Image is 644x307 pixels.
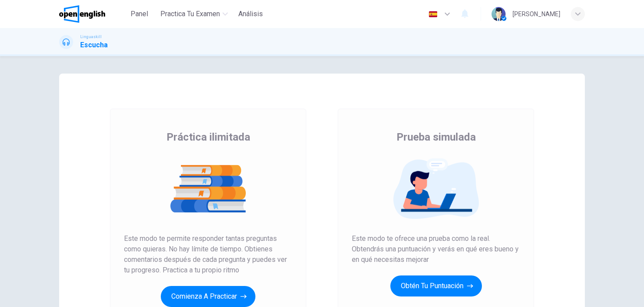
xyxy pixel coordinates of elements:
[352,233,520,265] span: Este modo te ofrece una prueba como la real. Obtendrás una puntuación y verás en qué eres bueno y...
[390,275,482,296] button: Obtén tu puntuación
[157,6,231,22] button: Practica tu examen
[80,40,108,50] h1: Escucha
[59,5,125,23] a: OpenEnglish logo
[59,5,105,23] img: OpenEnglish logo
[396,130,476,144] span: Prueba simulada
[161,286,255,307] button: Comienza a practicar
[428,11,439,18] img: es
[513,9,560,19] div: [PERSON_NAME]
[124,233,292,275] span: Este modo te permite responder tantas preguntas como quieras. No hay límite de tiempo. Obtienes c...
[166,130,250,144] span: Práctica ilimitada
[238,9,263,19] span: Análisis
[492,7,506,21] img: Profile picture
[160,9,220,19] span: Practica tu examen
[131,9,148,19] span: Panel
[125,6,153,22] button: Panel
[80,34,102,40] span: Linguaskill
[235,6,266,22] button: Análisis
